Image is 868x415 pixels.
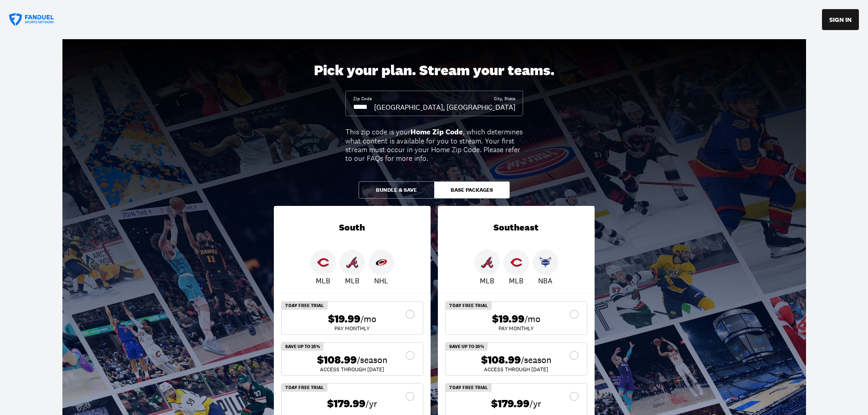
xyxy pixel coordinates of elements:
span: $19.99 [492,313,524,326]
div: ACCESS THROUGH [DATE] [289,367,416,372]
div: 7 Day Free Trial [446,302,492,310]
img: Hornets [539,256,551,268]
span: $19.99 [328,313,360,326]
span: /yr [529,397,541,410]
span: /season [357,354,387,366]
img: Reds [317,256,329,268]
span: $108.99 [481,354,521,367]
img: Reds [510,256,522,268]
span: /mo [360,313,376,325]
div: SAVE UP TO 25% [446,343,488,351]
div: [GEOGRAPHIC_DATA], [GEOGRAPHIC_DATA] [374,102,515,112]
div: Zip Code [353,96,372,102]
img: Hurricanes [375,256,387,268]
div: 7 Day Free Trial [282,302,328,310]
div: Pick your plan. Stream your teams. [314,62,555,79]
p: MLB [345,275,360,286]
p: MLB [480,275,494,286]
div: This zip code is your , which determines what content is available for you to stream. Your first ... [345,128,523,163]
img: Braves [346,256,358,268]
button: Bundle & Save [359,181,434,199]
span: $179.99 [327,397,365,410]
span: $179.99 [491,397,529,410]
div: ACCESS THROUGH [DATE] [453,367,580,372]
span: /season [521,354,551,366]
div: Southeast [438,206,595,250]
div: SAVE UP TO 25% [282,343,324,351]
div: 7 Day Free Trial [446,384,492,392]
p: MLB [509,275,524,286]
button: SIGN IN [822,9,859,30]
img: Braves [481,256,493,268]
b: Home Zip Code [411,127,463,137]
span: /mo [524,313,540,325]
p: NHL [374,275,388,286]
span: /yr [365,397,377,410]
div: Pay Monthly [453,326,580,331]
span: $108.99 [317,354,357,367]
div: South [274,206,431,250]
div: City, State [494,96,515,102]
div: 7 Day Free Trial [282,384,328,392]
button: Base Packages [434,181,510,199]
p: MLB [316,275,330,286]
div: Pay Monthly [289,326,416,331]
p: NBA [538,275,552,286]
